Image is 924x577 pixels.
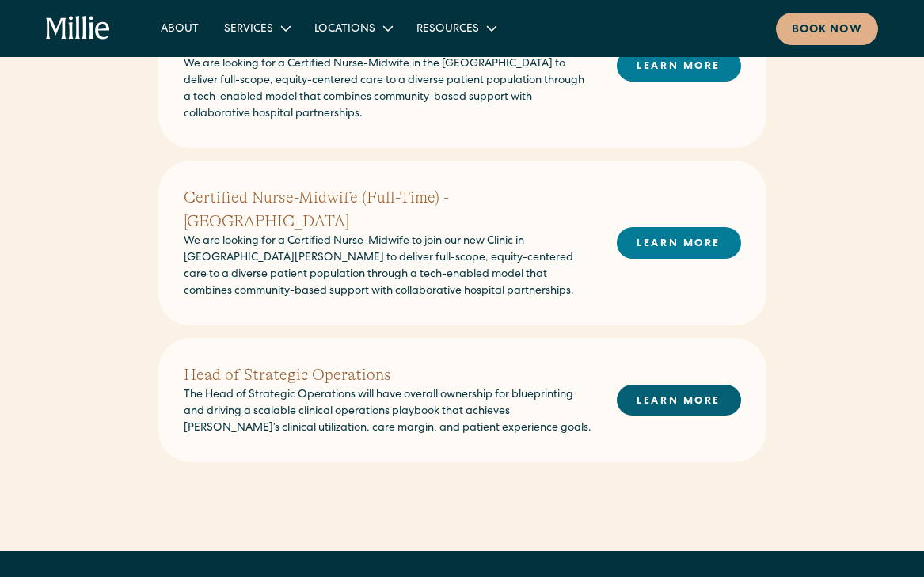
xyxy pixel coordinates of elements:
[211,15,302,41] div: Services
[148,15,211,41] a: About
[302,15,404,41] div: Locations
[416,21,479,38] div: Resources
[184,56,591,123] p: We are looking for a Certified Nurse-Midwife in the [GEOGRAPHIC_DATA] to deliver full-scope, equi...
[617,50,741,81] a: LEARN MORE
[792,22,862,39] div: Book now
[46,16,110,41] a: home
[617,385,741,416] a: LEARN MORE
[314,21,375,38] div: Locations
[184,387,591,437] p: The Head of Strategic Operations will have overall ownership for blueprinting and driving a scala...
[224,21,273,38] div: Services
[404,15,508,41] div: Resources
[184,186,591,233] h2: Certified Nurse-Midwife (Full-Time) - [GEOGRAPHIC_DATA]
[776,13,878,45] a: Book now
[184,363,591,387] h2: Head of Strategic Operations
[617,227,741,258] a: LEARN MORE
[184,233,591,300] p: We are looking for a Certified Nurse-Midwife to join our new Clinic in [GEOGRAPHIC_DATA][PERSON_N...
